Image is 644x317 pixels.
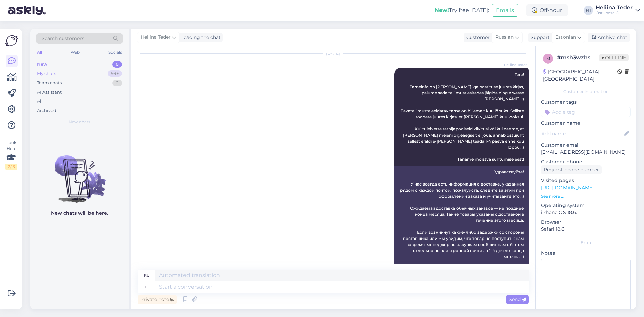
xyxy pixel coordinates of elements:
div: leading the chat [180,34,221,41]
span: Tere! Tarneinfo on [PERSON_NAME] iga postituse juures kirjas, palume seda tellimust esitades jälg... [401,72,525,162]
div: Private note [138,295,177,304]
span: Send [509,296,526,302]
button: Emails [492,4,518,17]
img: Askly Logo [5,34,18,47]
span: Estonian [555,34,576,41]
p: Customer phone [541,158,631,165]
p: Customer tags [541,99,631,106]
span: New chats [69,119,90,125]
p: Safari 18.6 [541,226,631,233]
div: [GEOGRAPHIC_DATA], [GEOGRAPHIC_DATA] [543,68,617,83]
p: [EMAIL_ADDRESS][DOMAIN_NAME] [541,149,631,156]
a: Heliina TederOstupesa OÜ [596,5,640,16]
div: Support [528,34,550,41]
div: # msh3wzhs [557,54,599,62]
div: Ostupesa OÜ [596,10,633,16]
b: New! [435,7,449,13]
div: Try free [DATE]: [435,6,489,14]
div: Team chats [37,80,62,86]
div: Extra [541,240,631,246]
a: [URL][DOMAIN_NAME] [541,184,594,191]
p: New chats will be here. [51,210,108,217]
p: Customer email [541,142,631,149]
div: [DATE] [138,50,529,56]
div: et [145,281,149,293]
div: Customer information [541,89,631,95]
span: Offline [599,54,629,61]
div: 0 [112,61,122,68]
p: Customer name [541,120,631,127]
p: See more ... [541,193,631,199]
div: New [37,61,47,68]
span: Search customers [42,35,84,42]
p: iPhone OS 18.6.1 [541,209,631,216]
div: Web [69,48,81,57]
span: m [546,56,550,61]
p: Operating system [541,202,631,209]
div: Look Here [5,140,17,170]
div: HT [584,6,593,15]
p: Browser [541,219,631,226]
span: Russian [495,34,514,41]
div: AI Assistant [37,89,62,96]
div: My chats [37,70,56,77]
p: Notes [541,250,631,257]
input: Add name [541,130,623,137]
div: 0 [112,80,122,86]
div: Socials [107,48,123,57]
div: All [36,48,43,57]
div: Customer [464,34,490,41]
div: Off-hour [526,4,568,16]
div: Archived [37,107,56,114]
div: Request phone number [541,165,602,174]
div: 2 / 3 [5,164,17,170]
input: Add a tag [541,107,631,117]
div: Archive chat [588,33,630,42]
p: Visited pages [541,177,631,184]
div: All [37,98,43,105]
img: No chats [30,143,129,204]
span: Heliina Teder [141,34,171,41]
div: Здравствуйте! У нас всегда есть информация о доставке, указанная рядом с каждой почтой, пожалуйст... [394,166,529,274]
div: ru [144,270,150,281]
div: 99+ [108,70,122,77]
div: Heliina Teder [596,5,633,10]
span: Heliina Teder [501,62,527,67]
